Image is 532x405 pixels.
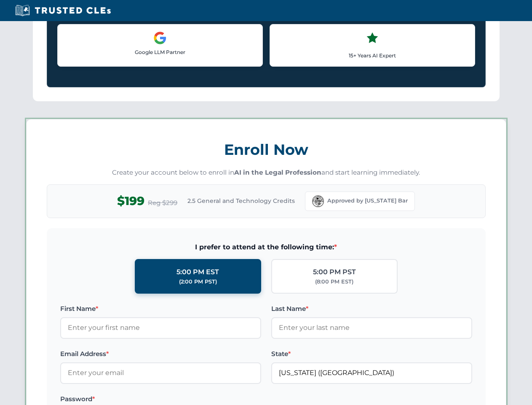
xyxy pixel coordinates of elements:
div: 5:00 PM EST [176,267,219,278]
img: Trusted CLEs [13,4,113,17]
input: Enter your first name [60,317,261,338]
input: Florida (FL) [271,362,472,383]
span: Approved by [US_STATE] Bar [327,197,408,205]
label: Password [60,394,261,404]
span: $199 [117,192,144,211]
img: Google [153,31,167,45]
div: 5:00 PM PST [313,267,356,278]
div: (8:00 PM EST) [315,278,353,286]
label: Last Name [271,304,472,314]
h3: Enroll Now [47,136,486,163]
p: 15+ Years AI Expert [277,51,468,59]
input: Enter your last name [271,317,472,338]
span: Reg $299 [148,198,177,208]
label: First Name [60,304,261,314]
p: Google LLM Partner [64,48,256,56]
p: Create your account below to enroll in and start learning immediately. [47,168,486,178]
span: 2.5 General and Technology Credits [187,196,295,205]
span: I prefer to attend at the following time: [60,242,472,253]
img: Florida Bar [312,195,324,207]
div: (2:00 PM PST) [179,278,217,286]
strong: AI in the Legal Profession [234,168,321,176]
input: Enter your email [60,362,261,383]
label: State [271,349,472,359]
label: Email Address [60,349,261,359]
